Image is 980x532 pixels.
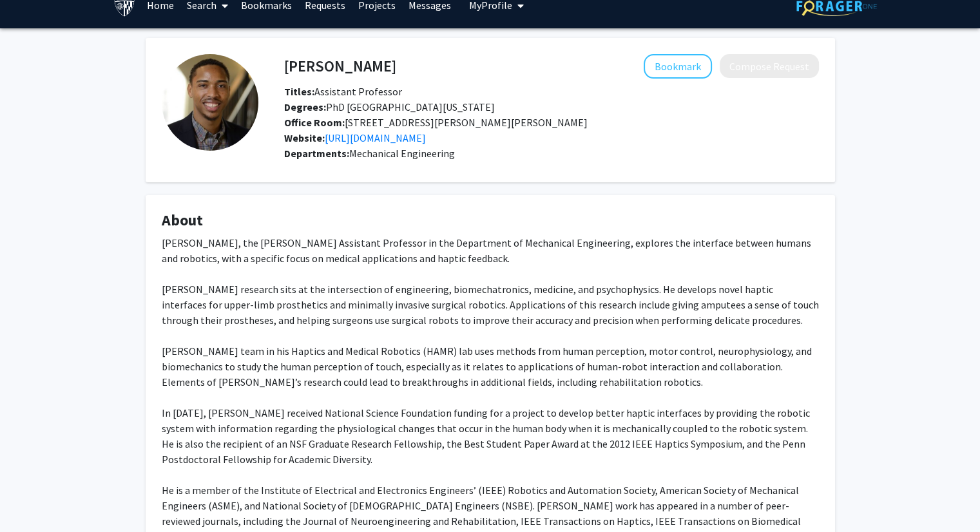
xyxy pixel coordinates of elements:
[284,147,349,160] b: Departments:
[284,85,402,98] span: Assistant Professor
[349,147,455,160] span: Mechanical Engineering
[284,116,345,129] b: Office Room:
[284,116,588,129] span: [STREET_ADDRESS][PERSON_NAME][PERSON_NAME]
[284,54,396,78] h4: [PERSON_NAME]
[162,211,819,230] h4: About
[284,100,495,113] span: PhD [GEOGRAPHIC_DATA][US_STATE]
[644,54,712,79] button: Add Jeremy Brown to Bookmarks
[284,131,325,144] b: Website:
[10,474,55,522] iframe: Chat
[325,131,426,144] a: Opens in a new tab
[284,100,326,113] b: Degrees:
[284,85,314,98] b: Titles:
[162,54,258,151] img: Profile Picture
[720,54,819,78] button: Compose Request to Jeremy Brown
